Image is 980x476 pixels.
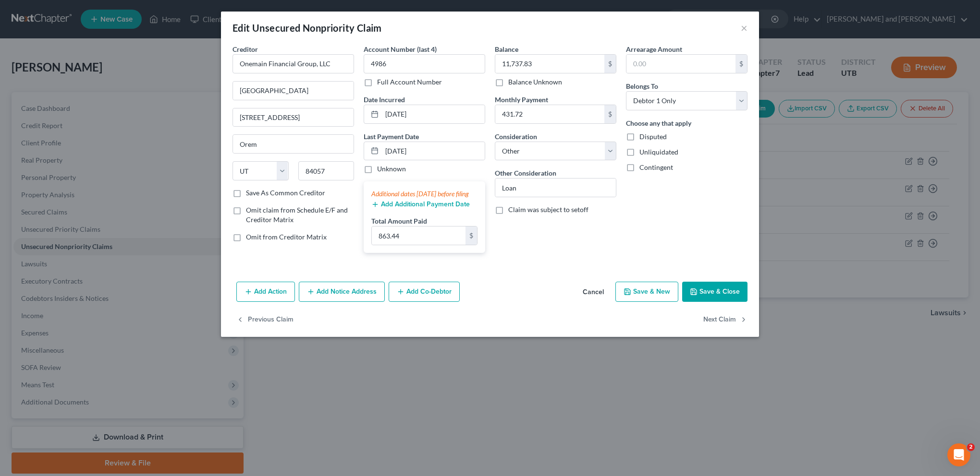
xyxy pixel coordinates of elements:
label: Balance Unknown [508,77,562,87]
input: Enter address... [233,82,354,100]
span: 2 [967,443,975,451]
span: Claim was subject to setoff [508,205,588,214]
label: Date Incurred [364,95,405,105]
input: 0.00 [495,55,604,73]
input: MM/DD/YYYY [382,142,485,160]
label: Other Consideration [495,168,556,178]
div: $ [735,55,747,73]
button: Cancel [575,283,612,302]
button: Save & New [615,282,678,302]
label: Monthly Payment [495,95,548,105]
input: Enter city... [233,135,354,153]
label: Total Amount Paid [371,216,427,226]
div: Additional dates [DATE] before filing [371,189,478,199]
span: Disputed [639,132,667,141]
button: × [741,22,747,34]
label: Last Payment Date [364,131,419,142]
label: Full Account Number [377,77,442,87]
button: Next Claim [703,309,747,330]
input: MM/DD/YYYY [382,105,485,123]
span: Omit from Creditor Matrix [246,233,327,241]
span: Creditor [233,45,258,53]
label: Balance [495,44,518,54]
button: Add Additional Payment Date [371,201,470,208]
input: Specify... [495,178,616,197]
button: Add Action [236,282,295,302]
label: Choose any that apply [626,118,691,128]
button: Previous Claim [236,309,294,330]
input: XXXX [364,54,485,73]
iframe: Intercom live chat [947,443,970,466]
input: Enter zip... [298,161,355,180]
button: Add Co-Debtor [389,282,460,302]
button: Add Notice Address [299,282,385,302]
div: Edit Unsecured Nonpriority Claim [233,21,382,35]
span: Unliquidated [639,148,678,156]
div: $ [465,226,477,245]
label: Arrearage Amount [626,44,682,54]
input: Apt, Suite, etc... [233,108,354,127]
span: Belongs To [626,82,658,90]
div: $ [604,55,616,73]
label: Consideration [495,131,537,142]
input: 0.00 [626,55,735,73]
input: 0.00 [372,226,465,245]
button: Save & Close [682,282,747,302]
input: 0.00 [495,105,604,123]
span: Omit claim from Schedule E/F and Creditor Matrix [246,206,348,224]
label: Save As Common Creditor [246,188,325,198]
input: Search creditor by name... [233,54,354,73]
div: $ [604,105,616,123]
label: Unknown [377,164,406,174]
span: Contingent [639,163,673,171]
label: Account Number (last 4) [364,44,437,54]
